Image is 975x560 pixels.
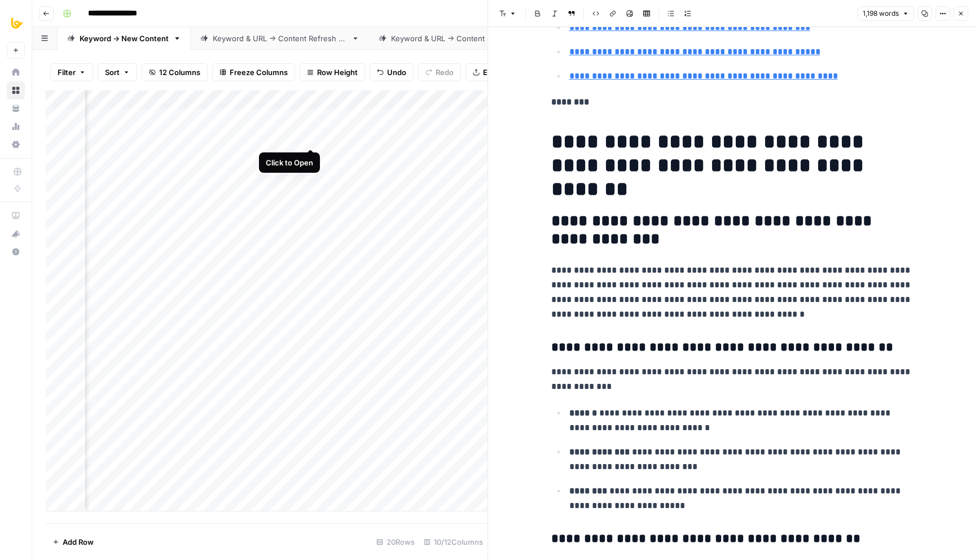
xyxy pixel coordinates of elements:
[7,63,25,81] a: Home
[212,63,295,81] button: Freeze Columns
[391,33,514,44] div: Keyword & URL -> Content Refresh
[63,536,94,548] span: Add Row
[317,67,358,78] span: Row Height
[191,27,369,50] a: Keyword & URL -> Content Refresh V2
[387,67,406,78] span: Undo
[7,225,24,242] div: What's new?
[858,6,914,21] button: 1,198 words
[372,533,419,551] div: 20 Rows
[7,225,25,243] button: What's new?
[105,67,120,78] span: Sort
[436,67,454,78] span: Redo
[7,207,25,225] a: AirOps Academy
[7,9,25,37] button: Workspace: All About AI
[142,63,208,81] button: 12 Columns
[419,533,488,551] div: 10/12 Columns
[7,81,25,99] a: Browse
[58,27,191,50] a: Keyword -> New Content
[7,135,25,154] a: Settings
[159,67,200,78] span: 12 Columns
[58,67,76,78] span: Filter
[7,99,25,117] a: Your Data
[80,33,169,44] div: Keyword -> New Content
[370,63,414,81] button: Undo
[863,8,899,19] span: 1,198 words
[465,63,530,81] button: Export CSV
[98,63,137,81] button: Sort
[418,63,461,81] button: Redo
[230,67,288,78] span: Freeze Columns
[300,63,365,81] button: Row Height
[213,33,347,44] div: Keyword & URL -> Content Refresh V2
[7,13,27,33] img: All About AI Logo
[7,117,25,135] a: Usage
[7,243,25,261] button: Help + Support
[369,27,536,50] a: Keyword & URL -> Content Refresh
[266,157,313,168] div: Click to Open
[46,533,100,551] button: Add Row
[50,63,93,81] button: Filter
